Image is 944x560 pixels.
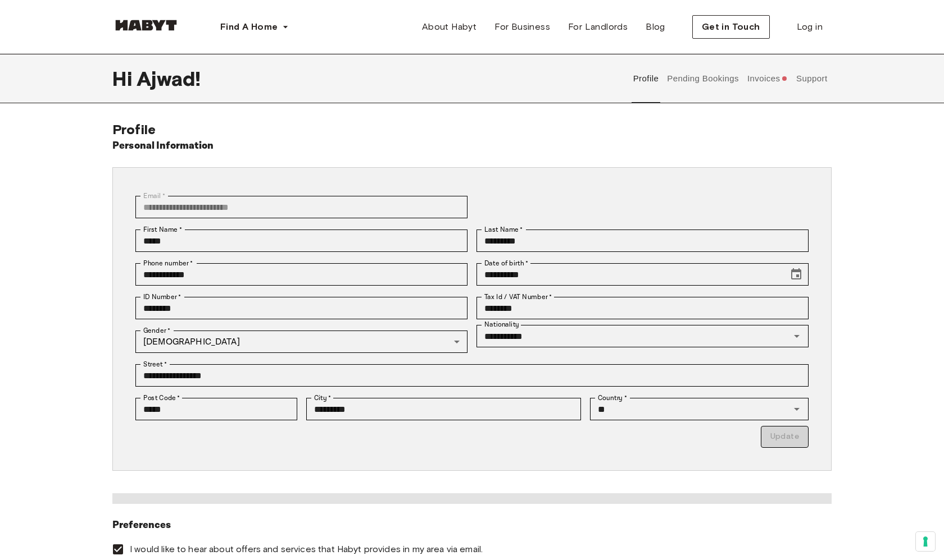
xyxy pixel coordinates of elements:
[314,393,332,403] label: City
[637,16,674,38] a: Blog
[789,401,805,417] button: Open
[143,191,165,201] label: Email
[220,20,278,34] span: Find A Home
[112,67,137,90] span: Hi
[135,331,468,353] div: [DEMOGRAPHIC_DATA]
[112,138,214,154] h6: Personal Information
[130,543,483,556] span: I would like to hear about offers and services that Habyt provides in my area via email.
[112,20,180,31] img: Habyt
[143,292,181,302] label: ID Number
[789,328,805,344] button: Open
[494,20,550,34] span: For Business
[143,224,182,235] label: First Name
[484,258,528,268] label: Date of birth
[666,54,741,103] button: Pending Bookings
[785,263,807,286] button: Choose date, selected date is Apr 12, 2001
[143,393,180,403] label: Post Code
[559,16,637,38] a: For Landlords
[112,517,832,533] h6: Preferences
[143,359,167,369] label: Street
[137,67,201,90] span: Ajwad !
[112,121,156,137] span: Profile
[629,54,832,103] div: user profile tabs
[797,20,823,34] span: Log in
[646,20,665,34] span: Blog
[795,54,829,103] button: Support
[143,258,193,268] label: Phone number
[211,16,298,38] button: Find A Home
[484,320,519,329] label: Nationality
[692,15,770,39] button: Get in Touch
[598,393,627,403] label: Country
[143,325,170,336] label: Gender
[413,16,485,38] a: About Habyt
[916,532,935,551] button: Your consent preferences for tracking technologies
[135,196,468,218] div: You can't change your email address at the moment. Please reach out to customer support in case y...
[485,16,559,38] a: For Business
[746,54,789,103] button: Invoices
[422,20,476,34] span: About Habyt
[568,20,628,34] span: For Landlords
[484,292,552,302] label: Tax Id / VAT Number
[484,224,523,235] label: Last Name
[702,20,760,34] span: Get in Touch
[632,54,660,103] button: Profile
[788,16,832,38] a: Log in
